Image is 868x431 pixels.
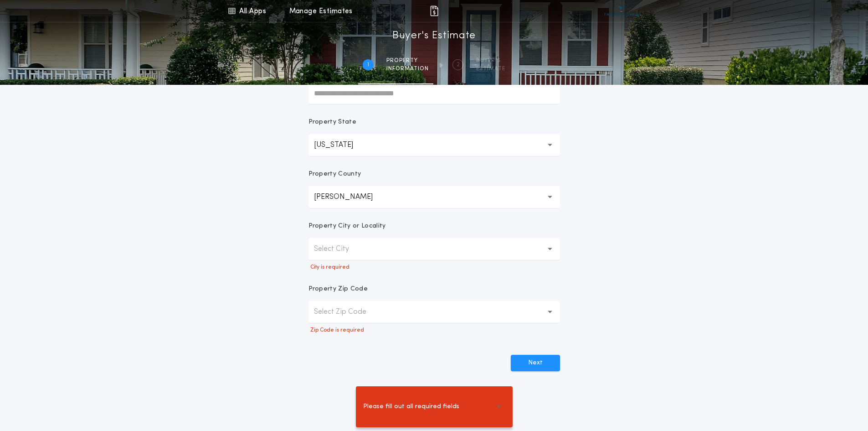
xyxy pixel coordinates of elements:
[392,29,476,43] h1: Buyer's Estimate
[429,5,440,16] img: img
[511,355,560,371] button: Next
[457,61,460,68] h2: 2
[308,118,356,127] p: Property State
[367,61,369,68] h2: 1
[386,57,429,64] span: Property
[476,57,505,64] span: BUYER'S
[308,264,560,271] p: City is required
[308,327,560,334] p: Zip Code is required
[604,6,638,16] img: vs-icon
[308,134,560,156] button: [US_STATE]
[476,65,505,73] span: ESTIMATE
[314,192,387,203] p: [PERSON_NAME]
[308,170,361,179] p: Property County
[308,285,368,294] p: Property Zip Code
[314,140,368,151] p: [US_STATE]
[314,306,381,317] p: Select Zip Code
[308,186,560,208] button: [PERSON_NAME]
[308,238,560,260] button: Select City
[308,301,560,323] button: Select Zip Code
[314,244,364,254] p: Select City
[308,222,386,231] p: Property City or Locality
[363,402,459,412] span: Please fill out all required fields
[386,65,429,73] span: information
